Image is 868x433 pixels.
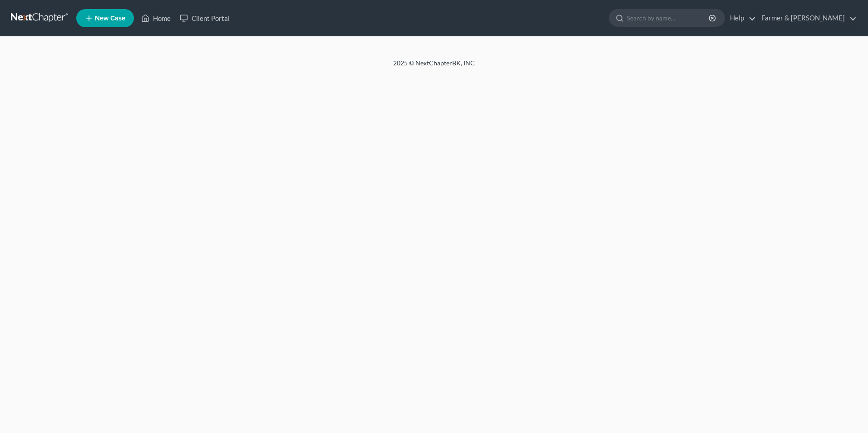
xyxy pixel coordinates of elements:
[175,10,234,26] a: Client Portal
[175,59,693,75] div: 2025 © NextChapterBK, INC
[627,10,710,26] input: Search by name...
[725,10,756,26] a: Help
[137,10,175,26] a: Home
[95,15,125,22] span: New Case
[757,10,857,26] a: Farmer & [PERSON_NAME]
